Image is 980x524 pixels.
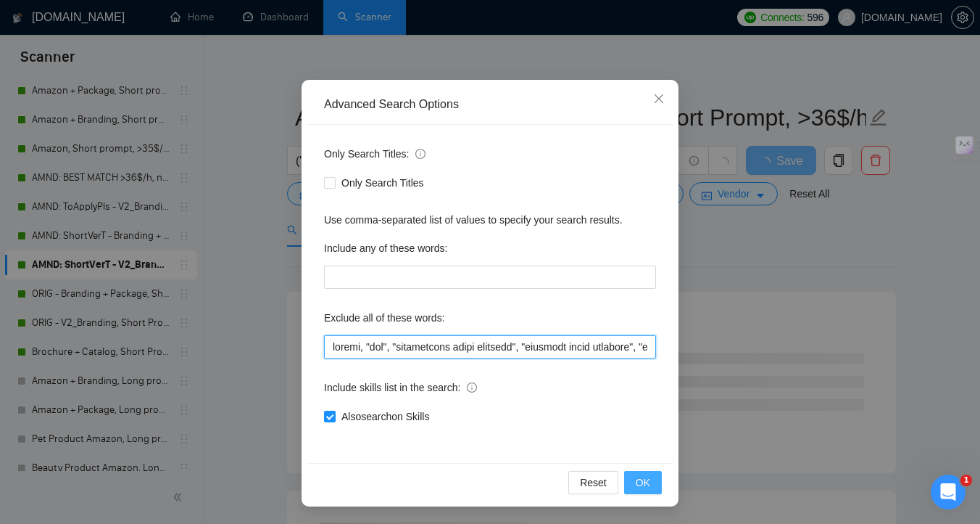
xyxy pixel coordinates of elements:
span: Reset [580,475,607,491]
span: Include skills list in the search: [324,380,477,396]
span: info-circle [415,149,425,159]
span: 1 [960,475,972,486]
div: Use comma-separated list of values to specify your search results. [324,212,656,228]
button: OK [624,471,662,494]
button: Reset [568,471,618,494]
iframe: Intercom live chat [931,475,966,509]
button: Close [639,80,678,119]
div: Advanced Search Options [324,97,656,112]
span: Only Search Titles: [324,146,425,162]
span: OK [636,475,650,491]
label: Exclude all of these words: [324,306,445,329]
span: Only Search Titles [336,175,430,191]
span: close [653,93,665,105]
label: Include any of these words: [324,237,447,260]
span: info-circle [467,382,477,393]
span: Also search on Skills [336,409,435,425]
